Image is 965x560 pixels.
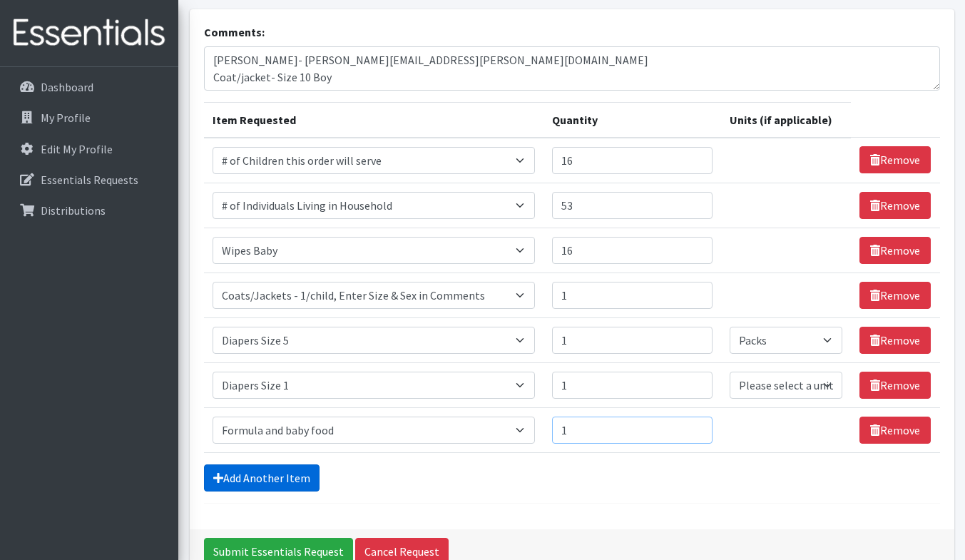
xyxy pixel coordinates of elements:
label: Comments: [204,24,265,41]
a: Remove [859,146,931,173]
p: Dashboard [41,80,93,94]
a: Remove [859,372,931,399]
th: Units (if applicable) [721,102,851,138]
a: Edit My Profile [6,135,173,163]
a: Remove [859,327,931,354]
a: My Profile [6,103,173,132]
a: Remove [859,192,931,219]
a: Remove [859,282,931,309]
img: HumanEssentials [6,9,173,57]
p: Essentials Requests [41,173,138,187]
p: My Profile [41,111,91,125]
a: Dashboard [6,73,173,101]
th: Item Requested [204,102,543,138]
a: Remove [859,237,931,264]
a: Essentials Requests [6,166,173,194]
p: Edit My Profile [41,142,113,156]
th: Quantity [543,102,721,138]
a: Remove [859,417,931,444]
a: Add Another Item [204,464,320,492]
p: Distributions [41,203,106,218]
a: Distributions [6,196,173,225]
